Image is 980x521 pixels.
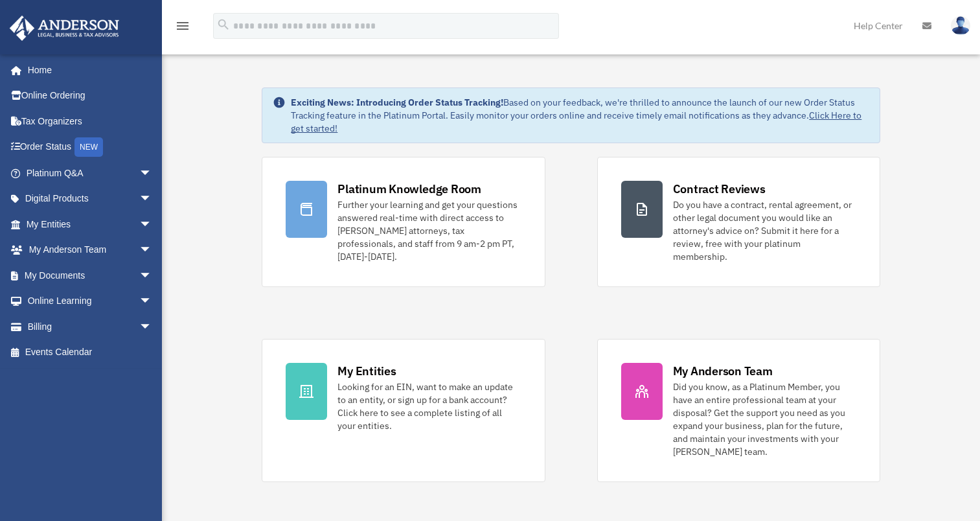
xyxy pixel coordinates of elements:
[9,211,172,237] a: My Entitiesarrow_drop_down
[291,110,861,134] a: Click Here to get started!
[9,134,172,161] a: Order StatusNEW
[139,288,165,315] span: arrow_drop_down
[139,211,165,238] span: arrow_drop_down
[9,314,172,340] a: Billingarrow_drop_down
[673,363,773,379] div: My Anderson Team
[597,157,880,287] a: Contract Reviews Do you have a contract, rental agreement, or other legal document you would like...
[9,108,172,134] a: Tax Organizers
[673,380,856,458] div: Did you know, as a Platinum Member, you have an entire professional team at your disposal? Get th...
[139,160,165,187] span: arrow_drop_down
[139,186,165,213] span: arrow_drop_down
[597,339,880,482] a: My Anderson Team Did you know, as a Platinum Member, you have an entire professional team at your...
[291,96,869,135] div: Based on your feedback, we're thrilled to announce the launch of our new Order Status Tracking fe...
[337,198,521,263] div: Further your learning and get your questions answered real-time with direct access to [PERSON_NAM...
[6,16,123,41] img: Anderson Advisors Platinum Portal
[9,160,172,186] a: Platinum Q&Aarrow_drop_down
[175,18,190,34] i: menu
[337,380,521,432] div: Looking for an EIN, want to make an update to an entity, or sign up for a bank account? Click her...
[139,314,165,340] span: arrow_drop_down
[9,57,165,83] a: Home
[139,262,165,289] span: arrow_drop_down
[9,186,172,212] a: Digital Productsarrow_drop_down
[175,23,190,34] a: menu
[673,198,856,263] div: Do you have a contract, rental agreement, or other legal document you would like an attorney's ad...
[291,97,503,108] strong: Exciting News: Introducing Order Status Tracking!
[9,340,172,365] a: Events Calendar
[262,339,545,482] a: My Entities Looking for an EIN, want to make an update to an entity, or sign up for a bank accoun...
[337,363,396,379] div: My Entities
[9,83,172,109] a: Online Ordering
[673,181,766,197] div: Contract Reviews
[139,237,165,264] span: arrow_drop_down
[337,181,481,197] div: Platinum Knowledge Room
[951,16,970,35] img: User Pic
[262,157,545,287] a: Platinum Knowledge Room Further your learning and get your questions answered real-time with dire...
[9,262,172,288] a: My Documentsarrow_drop_down
[9,237,172,263] a: My Anderson Teamarrow_drop_down
[9,288,172,314] a: Online Learningarrow_drop_down
[74,137,103,157] div: NEW
[216,17,231,32] i: search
